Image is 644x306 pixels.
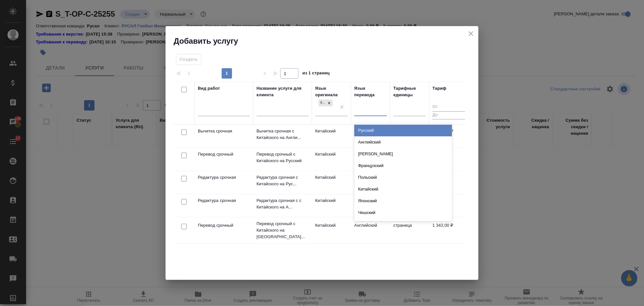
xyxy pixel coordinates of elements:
td: Русский [351,148,390,171]
div: Японский [354,195,452,207]
div: Язык оригинала [315,85,348,98]
div: Тариф [432,85,446,92]
p: Редактура срочная с с Китайского на А... [256,197,309,210]
div: Тарифные единицы [393,85,426,98]
p: Редактура срочная [198,197,250,204]
p: Вычитка срочная с Китайского на Англи... [256,128,309,141]
div: Английский [354,136,452,148]
div: Русский [354,125,452,136]
td: Русский [351,171,390,194]
p: Перевод срочный [198,222,250,229]
button: close [466,29,476,38]
div: Китайский [318,99,326,106]
p: Перевод срочный [198,151,250,158]
div: Чешский [354,207,452,219]
td: Английский [351,194,390,217]
td: Китайский [312,125,351,147]
div: Польский [354,172,452,183]
div: [PERSON_NAME] [354,148,452,160]
td: Китайский [312,171,351,194]
td: Английский [351,125,390,147]
td: Китайский [312,148,351,171]
input: До [432,111,465,119]
input: От [432,103,465,111]
td: страница [390,219,429,242]
td: Китайский [312,194,351,217]
p: Редактура срочная [198,174,250,181]
div: Китайский [318,99,333,107]
div: Вид работ [198,85,220,92]
div: Сербский [354,219,452,230]
p: Редактура срочная с Китайского на Рус... [256,174,309,187]
p: Перевод срочный с Китайского на Русский [256,151,309,164]
div: Французский [354,160,452,172]
p: Вычитка срочная [198,128,250,134]
td: Китайский [312,219,351,242]
div: Язык перевода [354,85,387,98]
h2: Добавить услугу [174,36,478,46]
p: Перевод срочный с Китайского на [GEOGRAPHIC_DATA]... [256,221,309,240]
div: Название услуги для клиента [256,85,309,98]
div: Китайский [354,183,452,195]
td: Английский [351,219,390,242]
td: 1 342,00 ₽ [429,219,468,242]
span: из 1 страниц [302,69,330,79]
